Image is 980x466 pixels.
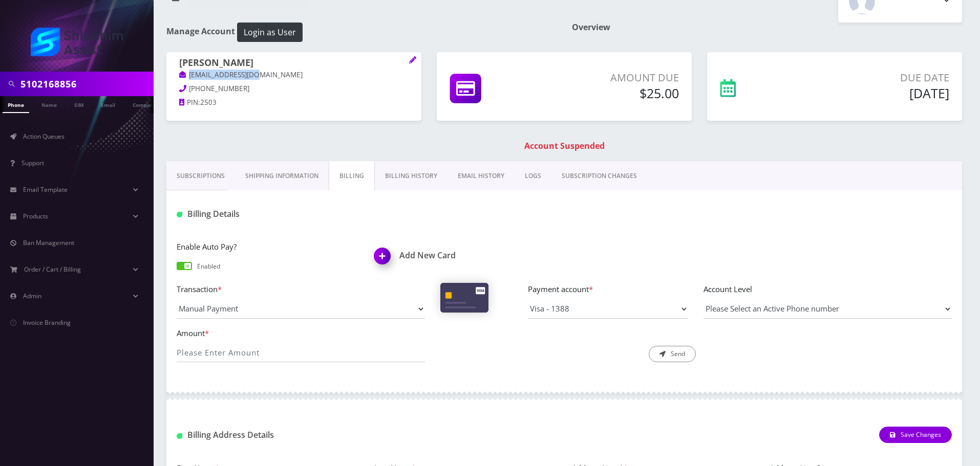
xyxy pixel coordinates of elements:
a: Billing History [375,161,448,191]
a: Subscriptions [166,161,235,191]
h1: Billing Address Details [177,430,425,440]
p: Due Date [801,70,949,85]
span: Admin [23,292,41,300]
label: Enable Auto Pay? [177,241,359,253]
a: Email [96,96,120,112]
img: Billing Details [177,212,182,217]
input: Please Enter Amount [177,343,425,362]
span: Support [22,159,44,167]
a: Company [127,96,162,112]
label: Payment account [528,283,688,295]
span: Email Template [23,185,68,194]
h1: Add New Card [374,251,557,260]
span: 2503 [200,98,217,107]
h1: [PERSON_NAME] [179,57,409,70]
a: Name [36,96,62,112]
h1: Billing Details [177,209,425,219]
span: [PHONE_NUMBER] [189,84,249,93]
p: Amount Due [551,70,679,85]
img: Cards [440,283,488,313]
label: Transaction [177,283,425,295]
a: Login as User [235,26,303,37]
label: Amount [177,327,425,339]
img: Add New Card [369,245,399,275]
span: Ban Management [23,238,74,247]
p: Enabled [197,262,220,271]
img: Shluchim Assist [31,28,123,56]
a: Billing [329,161,375,191]
img: Billing Address Detail [177,433,182,439]
a: Shipping Information [235,161,329,191]
h1: Overview [572,23,962,32]
a: LOGS [515,161,551,191]
h1: Account Suspended [169,141,960,151]
a: SIM [69,96,89,112]
span: Order / Cart / Billing [24,265,81,274]
a: [EMAIL_ADDRESS][DOMAIN_NAME] [179,70,303,80]
h5: $25.00 [551,85,679,101]
h5: [DATE] [801,85,949,101]
label: Account Level [704,283,952,295]
h1: Manage Account [166,23,557,42]
button: Login as User [237,23,303,42]
button: Send [649,346,696,362]
a: Add New CardAdd New Card [374,251,557,260]
button: Save Changes [879,427,952,443]
span: Action Queues [23,132,65,141]
input: Search in Company [20,74,151,94]
a: Phone [3,96,29,113]
span: Products [23,212,48,220]
a: SUBSCRIPTION CHANGES [551,161,647,191]
a: EMAIL HISTORY [448,161,515,191]
a: PIN: [179,98,200,108]
span: Invoice Branding [23,318,71,327]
